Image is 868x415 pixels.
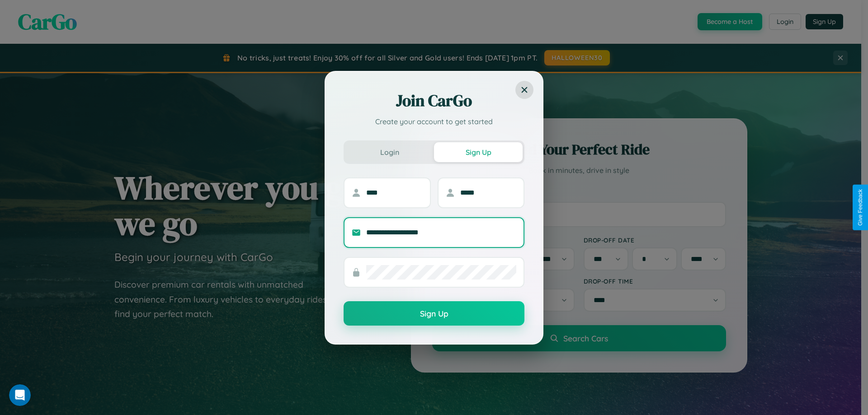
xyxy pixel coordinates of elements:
iframe: Intercom live chat [9,384,31,406]
p: Create your account to get started [344,116,524,127]
button: Sign Up [434,142,523,162]
button: Login [345,142,434,162]
h2: Join CarGo [344,90,524,112]
div: Give Feedback [857,189,863,226]
button: Sign Up [344,301,524,326]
